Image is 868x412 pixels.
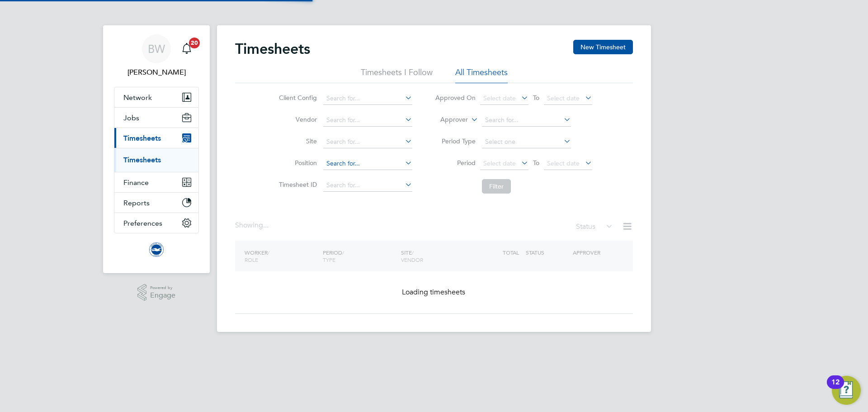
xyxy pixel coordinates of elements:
span: Select date [547,159,580,167]
input: Search for... [323,157,412,170]
h2: Timesheets [235,40,310,58]
span: Powered by [150,284,175,292]
label: Approved On [435,94,476,102]
span: Engage [150,292,175,299]
input: Search for... [482,114,571,127]
a: Go to home page [114,242,199,257]
span: BW [148,43,165,55]
div: Timesheets [114,148,198,172]
input: Search for... [323,179,412,192]
label: Position [276,159,317,167]
button: Network [114,87,198,107]
button: Preferences [114,213,198,233]
span: Jobs [123,114,139,122]
input: Select one [482,136,571,148]
button: Reports [114,193,198,213]
label: Client Config [276,94,317,102]
a: Powered byEngage [137,284,176,301]
label: Period Type [435,137,476,145]
a: BW[PERSON_NAME] [114,34,199,78]
span: Network [123,93,152,102]
button: Filter [482,179,511,194]
span: Select date [483,159,516,167]
span: Finance [123,178,149,187]
a: Timesheets [123,156,161,164]
div: Status [576,221,615,233]
span: 20 [189,38,200,48]
span: Select date [483,94,516,102]
li: Timesheets I Follow [361,67,433,83]
img: brightonandhovealbion-logo-retina.png [149,242,164,257]
label: Vendor [276,115,317,123]
button: Timesheets [114,128,198,148]
span: Reports [123,199,150,207]
label: Approver [427,115,468,124]
label: Timesheet ID [276,180,317,189]
label: Period [435,159,476,167]
span: To [530,92,542,104]
span: Timesheets [123,134,161,142]
label: Site [276,137,317,145]
span: Becky Wallis [114,67,199,78]
li: All Timesheets [455,67,508,83]
span: Select date [547,94,580,102]
div: Showing [235,221,270,230]
span: Preferences [123,219,162,227]
a: 20 [178,34,196,63]
button: Open Resource Center, 12 new notifications [832,376,861,405]
span: To [530,157,542,169]
input: Search for... [323,92,412,105]
button: Jobs [114,108,198,128]
input: Search for... [323,136,412,148]
span: ... [263,221,269,230]
div: 12 [831,382,840,394]
button: New Timesheet [573,40,633,54]
nav: Main navigation [103,25,210,273]
input: Search for... [323,114,412,127]
button: Finance [114,172,198,192]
